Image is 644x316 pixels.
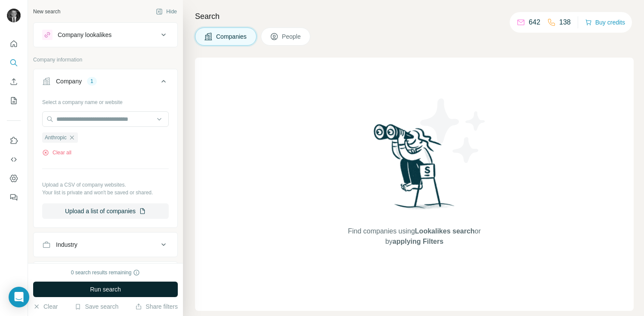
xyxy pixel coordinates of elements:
[34,234,177,255] button: Industry
[345,226,483,247] span: Find companies using or by
[34,25,177,45] button: Company lookalikes
[74,302,118,311] button: Save search
[9,287,29,307] div: Open Intercom Messenger
[415,227,475,235] span: Lookalikes search
[33,282,178,297] button: Run search
[33,56,178,64] p: Company information
[150,5,183,18] button: Hide
[7,9,21,22] img: Avatar
[42,181,169,189] p: Upload a CSV of company websites.
[42,95,169,106] div: Select a company name or website
[33,8,60,15] div: New search
[415,92,492,169] img: Surfe Illustration - Stars
[33,302,58,311] button: Clear
[7,190,21,205] button: Feedback
[195,10,634,22] h4: Search
[559,17,571,28] p: 138
[87,77,97,85] div: 1
[56,240,77,249] div: Industry
[7,152,21,167] button: Use Surfe API
[529,17,540,28] p: 642
[7,55,21,71] button: Search
[34,71,177,95] button: Company1
[135,302,178,311] button: Share filters
[90,285,121,294] span: Run search
[42,203,169,219] button: Upload a list of companies
[71,269,140,276] div: 0 search results remaining
[7,36,21,52] button: Quick start
[58,31,111,39] div: Company lookalikes
[216,32,248,41] span: Companies
[42,149,71,156] button: Clear all
[7,93,21,108] button: My lists
[42,189,169,196] p: Your list is private and won't be saved or shared.
[7,133,21,148] button: Use Surfe on LinkedIn
[282,32,302,41] span: People
[45,134,67,141] span: Anthropic
[7,171,21,186] button: Dashboard
[370,122,459,218] img: Surfe Illustration - Woman searching with binoculars
[7,74,21,89] button: Enrich CSV
[393,238,443,245] span: applying Filters
[585,16,625,28] button: Buy credits
[56,77,82,86] div: Company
